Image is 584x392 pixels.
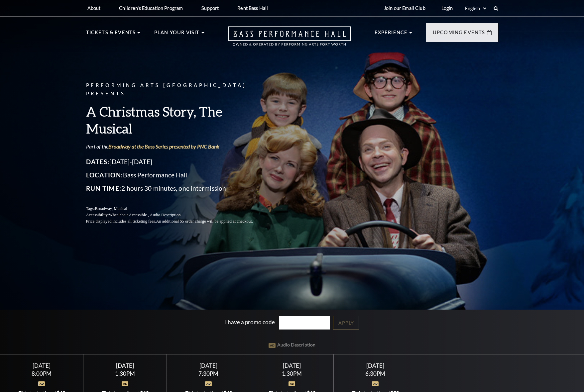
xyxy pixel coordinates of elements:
img: icon_ad.svg [38,381,45,386]
div: 1:30PM [91,371,159,376]
img: icon_ad.svg [122,381,129,386]
h3: A Christmas Story, The Musical [86,103,269,137]
span: Run Time: [86,184,122,192]
p: Part of the [86,143,269,150]
div: [DATE] [258,362,326,369]
p: Experience [375,29,408,41]
div: [DATE] [175,362,242,369]
span: Dates: [86,158,110,165]
p: Tickets & Events [86,29,136,41]
span: Location: [86,171,123,179]
img: icon_ad.svg [372,381,379,386]
p: Bass Performance Hall [86,170,269,180]
p: Rent Bass Hall [237,5,268,11]
div: 8:00PM [8,371,75,376]
p: Performing Arts [GEOGRAPHIC_DATA] Presents [86,81,269,98]
p: Children's Education Program [119,5,183,11]
img: icon_ad.svg [205,381,212,386]
p: About [87,5,101,11]
p: Plan Your Visit [154,29,200,41]
p: Support [201,5,219,11]
p: 2 hours 30 minutes, one intermission [86,183,269,194]
span: An additional $5 order charge will be applied at checkout. [156,219,253,224]
label: I have a promo code [225,319,275,326]
a: Broadway at the Bass Series presented by PNC Bank [108,143,219,149]
div: [DATE] [91,362,159,369]
div: [DATE] [342,362,409,369]
img: icon_ad.svg [289,381,295,386]
div: 6:30PM [342,371,409,376]
p: Accessibility: [86,212,269,218]
div: [DATE] [8,362,75,369]
select: Select: [464,5,487,12]
div: 1:30PM [258,371,326,376]
p: Price displayed includes all ticketing fees. [86,218,269,225]
span: Wheelchair Accessible , Audio Description [109,213,180,217]
span: Broadway, Musical [95,206,127,211]
p: Tags: [86,206,269,212]
div: 7:30PM [175,371,242,376]
p: [DATE]-[DATE] [86,156,269,167]
p: Upcoming Events [433,29,485,41]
